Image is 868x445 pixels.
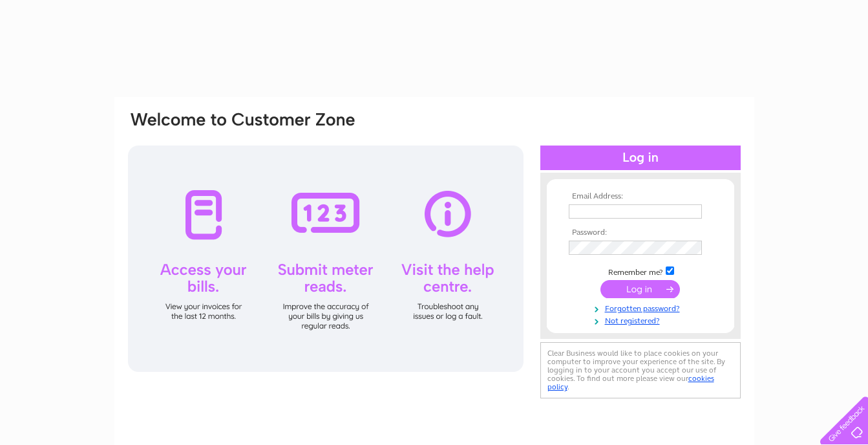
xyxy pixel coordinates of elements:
[600,280,680,298] input: Submit
[566,228,715,237] th: Password:
[569,314,715,326] a: Not registered?
[569,301,715,314] a: Forgotten password?
[566,192,715,201] th: Email Address:
[566,265,715,277] td: Remember me?
[540,342,741,398] div: Clear Business would like to place cookies on your computer to improve your experience of the sit...
[547,374,714,391] a: cookies policy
